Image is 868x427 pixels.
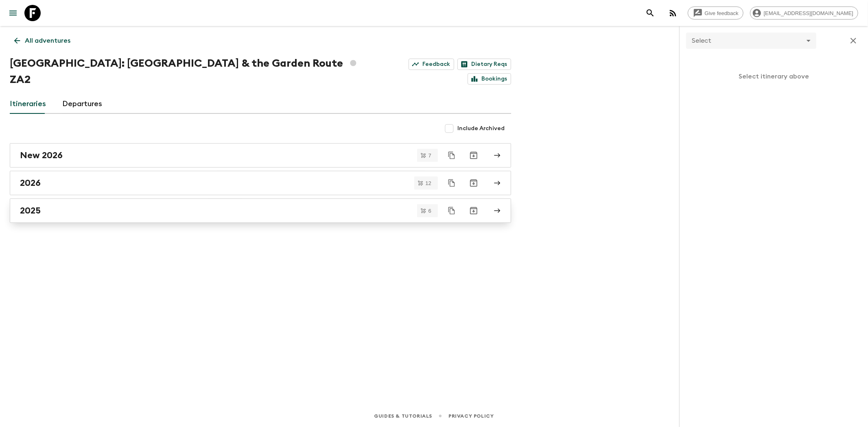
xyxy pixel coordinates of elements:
[10,55,363,88] h1: [GEOGRAPHIC_DATA]: [GEOGRAPHIC_DATA] & the Garden Route ZA2
[424,153,436,158] span: 7
[642,5,658,21] button: search adventures
[468,73,511,85] a: Bookings
[10,94,46,114] a: Itineraries
[10,171,511,195] a: 2026
[10,143,511,168] a: New 2026
[409,59,454,70] a: Feedback
[688,7,743,20] a: Give feedback
[444,203,459,218] button: Duplicate
[466,203,482,219] button: Archive
[457,124,505,133] span: Include Archived
[686,65,861,88] p: Select itinerary above
[10,33,75,49] a: All adventures
[466,175,482,191] button: Archive
[448,412,494,420] a: Privacy Policy
[20,178,41,188] h2: 2026
[62,94,102,114] a: Departures
[750,7,858,20] div: [EMAIL_ADDRESS][DOMAIN_NAME]
[421,181,436,186] span: 12
[444,176,459,190] button: Duplicate
[5,5,21,21] button: menu
[692,36,803,46] p: Select
[374,412,432,420] a: Guides & Tutorials
[457,59,511,70] a: Dietary Reqs
[20,205,41,216] h2: 2025
[25,36,70,46] p: All adventures
[424,208,436,213] span: 6
[10,198,511,223] a: 2025
[466,147,482,163] button: Archive
[700,10,743,16] span: Give feedback
[759,10,858,16] span: [EMAIL_ADDRESS][DOMAIN_NAME]
[20,150,63,161] h2: New 2026
[444,148,459,163] button: Duplicate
